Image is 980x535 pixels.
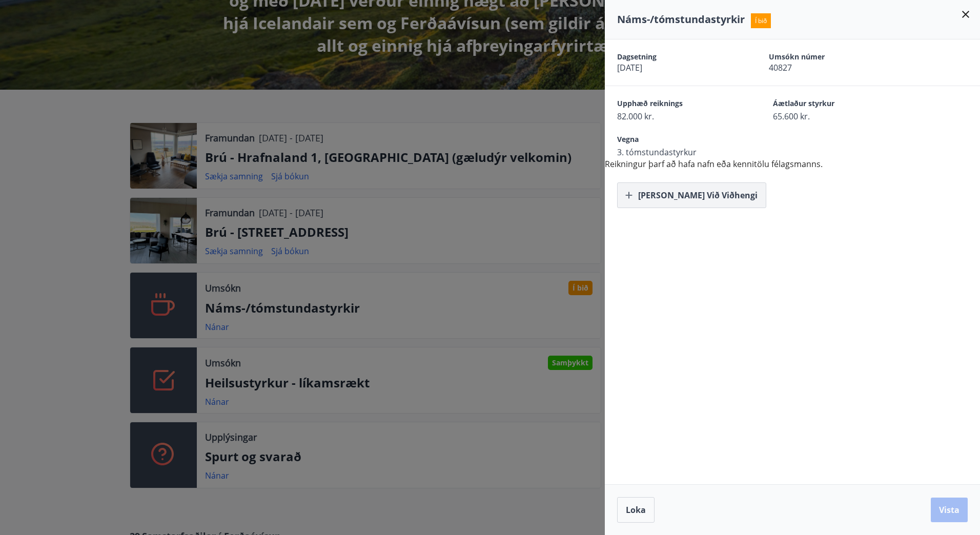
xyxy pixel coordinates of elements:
span: 40827 [769,62,885,73]
span: 3. tómstundastyrkur [617,147,737,158]
span: Náms-/tómstundastyrkir [617,12,745,26]
span: Vegna [617,134,737,147]
div: Reikningur þarf að hafa nafn eða kennitölu félagsmanns. [605,39,980,208]
button: Loka [617,497,655,523]
span: 65.600 kr. [773,111,893,122]
span: Í bið [751,13,771,28]
span: Dagsetning [617,52,733,62]
span: Umsókn númer [769,52,885,62]
span: Loka [626,504,646,516]
span: Upphæð reiknings [617,98,737,111]
span: Áætlaður styrkur [773,98,893,111]
span: 82.000 kr. [617,111,737,122]
span: [DATE] [617,62,733,73]
button: [PERSON_NAME] við viðhengi [617,182,766,208]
